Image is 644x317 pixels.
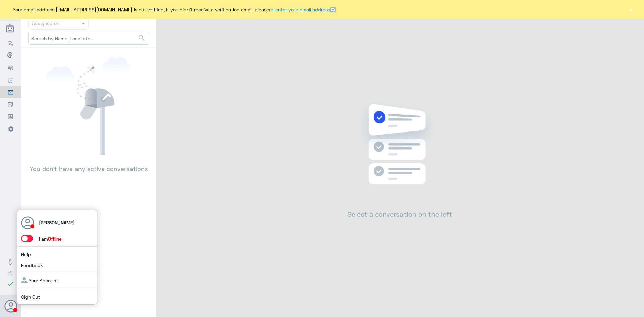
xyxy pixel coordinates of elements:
p: [PERSON_NAME] [39,219,75,226]
i: check [7,280,15,288]
h2: Select a conversation on the left [347,210,452,218]
span: Offline [48,236,62,242]
a: re-enter your email address [269,7,330,12]
a: Help [21,251,31,257]
a: Feedback [21,262,43,268]
span: search [138,34,146,42]
a: Your Account [21,278,58,283]
button: search [138,33,146,44]
input: Search by Name, Local etc… [29,32,149,44]
p: You don’t have any active conversations [28,155,149,173]
span: Your email address [EMAIL_ADDRESS][DOMAIN_NAME] is not verified, if you didn't receive a verifica... [13,6,336,13]
a: Sign Out [21,294,40,300]
span: I am [39,236,62,242]
button: Avatar [4,300,17,312]
button: × [627,6,634,13]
